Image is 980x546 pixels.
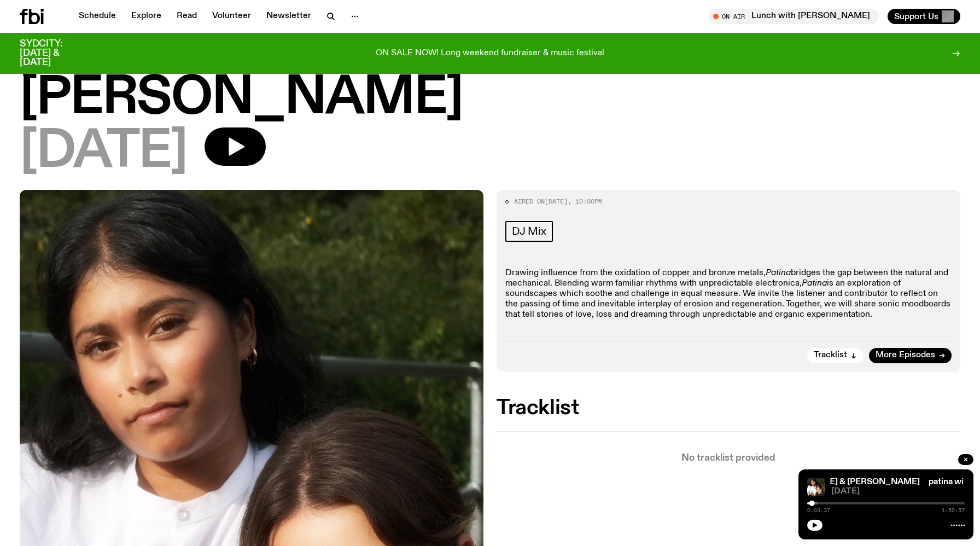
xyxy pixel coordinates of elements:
[888,9,960,24] button: Support Us
[708,9,879,24] button: On AirLunch with [PERSON_NAME]
[497,454,960,463] p: No tracklist provided
[942,508,965,513] span: 1:59:57
[802,279,827,288] em: Patina
[869,348,952,363] a: More Episodes
[545,197,568,206] span: [DATE]
[260,9,318,24] a: Newsletter
[206,9,258,24] a: Volunteer
[20,127,187,177] span: [DATE]
[807,348,864,363] button: Tracklist
[512,225,546,237] span: DJ Mix
[170,9,203,24] a: Read
[72,9,122,24] a: Schedule
[20,39,90,67] h3: SYDCITY: [DATE] & [DATE]
[720,478,920,486] a: patina with [PERSON_NAME] & [PERSON_NAME]
[20,25,960,123] h1: patina with [PERSON_NAME] & [PERSON_NAME]
[568,197,602,206] span: , 10:00pm
[505,221,553,242] a: DJ Mix
[125,9,168,24] a: Explore
[876,351,935,359] span: More Episodes
[807,508,830,513] span: 0:03:37
[814,351,847,359] span: Tracklist
[497,398,960,418] h2: Tracklist
[376,49,604,59] p: ON SALE NOW! Long weekend fundraiser & music festival
[505,268,952,321] p: Drawing influence from the oxidation of copper and bronze metals, bridges the gap between the nat...
[766,269,791,277] em: Patina
[514,197,545,206] span: Aired on
[831,487,965,496] span: [DATE]
[894,11,938,21] span: Support Us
